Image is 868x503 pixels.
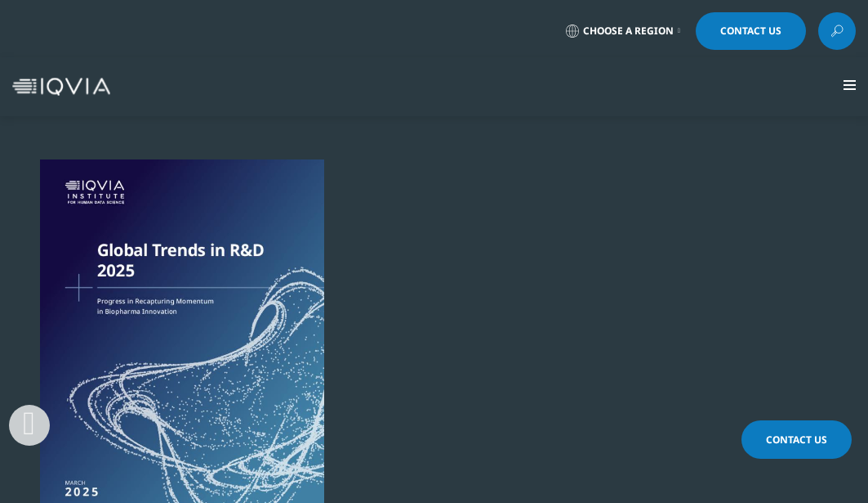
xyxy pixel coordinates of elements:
[766,433,827,447] span: Contact Us
[12,78,110,96] img: IQVIA Healthcare Information Technology and Pharma Clinical Research Company
[583,25,674,38] span: Choose a Region
[741,420,852,459] a: Contact Us
[720,26,781,36] span: Contact Us
[696,12,806,50] a: Contact Us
